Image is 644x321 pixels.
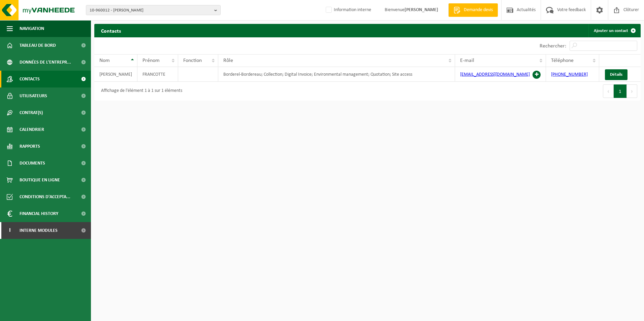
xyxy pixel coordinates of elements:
[183,58,202,63] span: Fonction
[20,188,70,205] span: Conditions d'accepta...
[20,172,60,188] span: Boutique en ligne
[20,20,44,37] span: Navigation
[405,7,438,12] strong: [PERSON_NAME]
[20,71,40,87] span: Contacts
[20,138,40,155] span: Rapports
[142,58,160,63] span: Prénom
[20,155,45,172] span: Documents
[460,72,530,77] a: [EMAIL_ADDRESS][DOMAIN_NAME]
[98,85,182,97] div: Affichage de l'élément 1 à 1 sur 1 éléments
[94,24,128,37] h2: Contacts
[90,5,212,15] span: 10-960012 - [PERSON_NAME]
[551,72,588,77] a: [PHONE_NUMBER]
[86,5,221,15] button: 10-960012 - [PERSON_NAME]
[627,84,637,98] button: Next
[20,54,71,71] span: Données de l'entrepr...
[540,43,566,49] label: Rechercher:
[20,121,44,138] span: Calendrier
[7,222,13,239] span: I
[218,67,455,82] td: Borderel-Bordereau; Collection; Digital Invoice; Environmental management; Quotation; Site access
[324,5,371,15] label: Information interne
[20,37,56,54] span: Tableau de bord
[20,205,58,222] span: Financial History
[614,84,627,98] button: 1
[20,222,58,239] span: Interne modules
[551,58,574,63] span: Téléphone
[588,24,640,37] a: Ajouter un contact
[223,58,233,63] span: Rôle
[460,58,474,63] span: E-mail
[137,67,178,82] td: FRANCOTTE
[603,84,614,98] button: Previous
[99,58,110,63] span: Nom
[462,7,494,13] span: Demande devis
[20,87,47,104] span: Utilisateurs
[20,104,43,121] span: Contrat(s)
[605,69,627,80] a: Détails
[94,67,137,82] td: [PERSON_NAME]
[610,72,622,77] span: Détails
[448,3,498,17] a: Demande devis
